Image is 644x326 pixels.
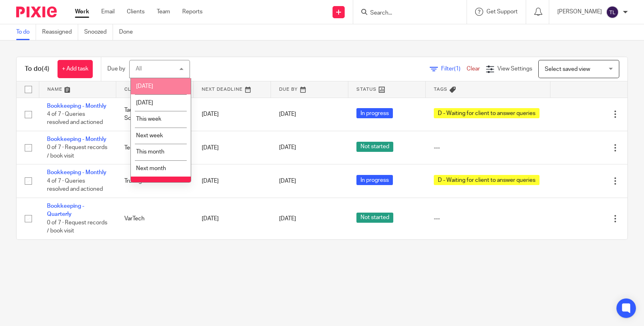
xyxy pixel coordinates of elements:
span: In progress [356,175,393,185]
span: View Settings [497,66,532,72]
td: [DATE] [194,98,271,131]
span: [DATE] [279,111,296,117]
span: All [136,182,142,188]
td: Tecsider Ltd [116,131,194,164]
a: Done [119,24,139,40]
a: To do [16,24,36,40]
a: Clients [127,8,145,16]
img: svg%3E [606,6,619,19]
span: D - Waiting for client to answer queries [434,108,540,118]
td: Truerights Ltd [116,164,194,198]
a: Bookkeeping - Monthly [47,103,107,109]
span: Select saved view [545,66,590,72]
p: Due by [107,65,125,73]
a: Reassigned [42,24,78,40]
a: + Add task [58,60,93,78]
img: Pixie [16,6,57,17]
input: Search [369,10,442,17]
span: [DATE] [279,216,296,222]
span: Next week [136,133,163,138]
a: Bookkeeping - Quarterly [47,203,84,217]
span: Filter [441,66,467,72]
a: Bookkeeping - Monthly [47,170,107,175]
div: --- [434,144,542,152]
span: This month [136,149,164,155]
span: In progress [356,108,393,118]
td: [DATE] [194,198,271,239]
p: [PERSON_NAME] [557,8,602,16]
a: Clear [467,66,480,72]
span: (1) [454,66,461,72]
a: Bookkeeping - Monthly [47,136,107,142]
td: [DATE] [194,131,271,164]
span: This week [136,116,161,122]
a: Work [75,8,89,16]
a: Reports [182,8,203,16]
span: Next month [136,166,166,171]
td: [DATE] [194,164,271,198]
span: Not started [356,213,393,223]
span: (4) [42,66,49,72]
a: Team [157,8,170,16]
span: [DATE] [279,145,296,151]
td: VarTech [116,198,194,239]
span: D - Waiting for client to answer queries [434,175,540,185]
span: [DATE] [136,83,153,89]
span: [DATE] [136,100,153,106]
span: Tags [434,87,448,92]
div: --- [434,215,542,223]
span: 4 of 7 · Queries resolved and actioned [47,178,103,192]
span: 4 of 7 · Queries resolved and actioned [47,111,103,126]
a: Email [101,8,115,16]
span: Not started [356,142,393,152]
span: [DATE] [279,178,296,184]
h1: To do [25,65,49,73]
span: Get Support [486,9,518,15]
span: 0 of 7 · Request records / book visit [47,220,107,234]
span: 0 of 7 · Request records / book visit [47,145,107,159]
td: Taurus Technologies Solutions Limited [116,98,194,131]
div: All [136,66,142,72]
a: Snoozed [84,24,113,40]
